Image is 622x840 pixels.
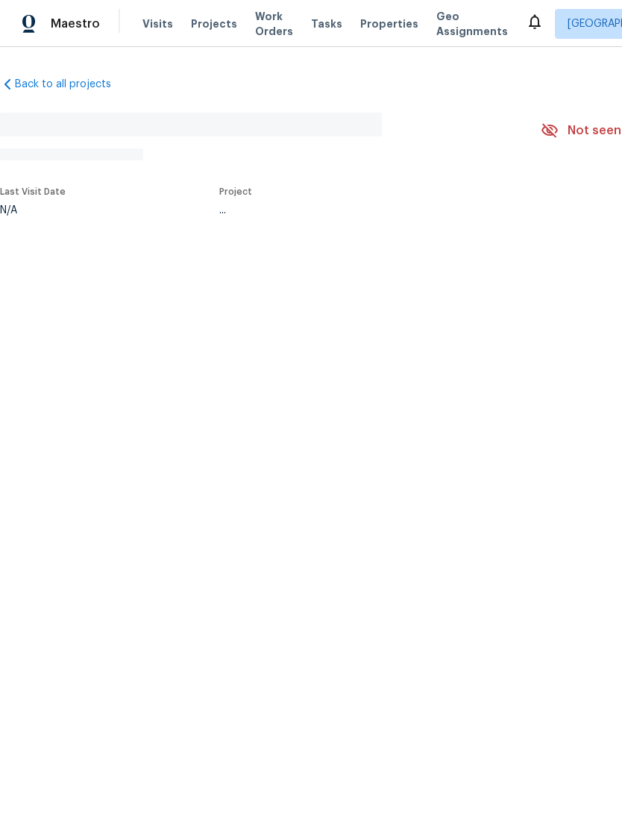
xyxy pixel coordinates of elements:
[191,16,237,31] span: Projects
[360,16,418,31] span: Properties
[311,19,342,29] span: Tasks
[219,205,506,216] div: ...
[51,16,100,31] span: Maestro
[255,9,293,39] span: Work Orders
[142,16,173,31] span: Visits
[436,9,508,39] span: Geo Assignments
[219,187,252,196] span: Project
